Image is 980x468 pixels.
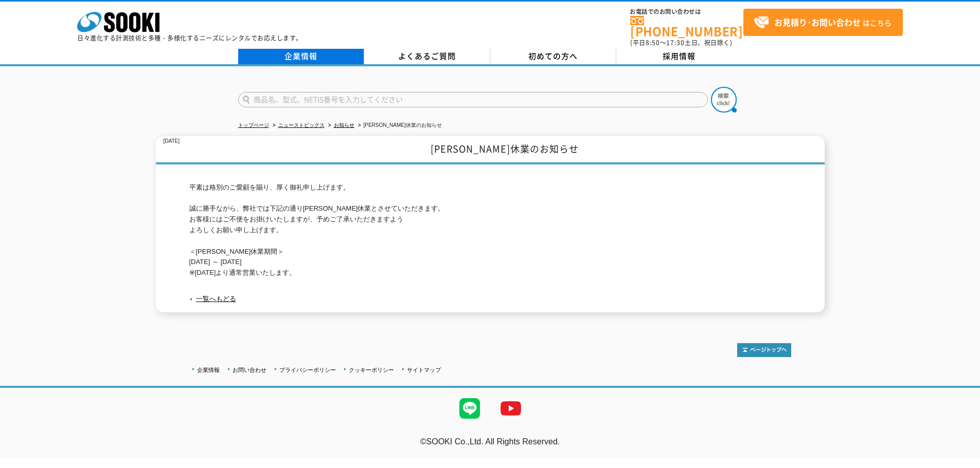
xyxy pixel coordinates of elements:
li: [PERSON_NAME]休業のお知らせ [356,120,442,131]
a: テストMail [940,447,980,456]
a: サイトマップ [407,367,441,373]
span: お電話でのお問い合わせは [630,9,743,15]
a: よくあるご質問 [364,49,490,64]
p: 平素は格別のご愛顧を賜り、厚く御礼申し上げます。 誠に勝手ながら、弊社では下記の通り[PERSON_NAME]休業とさせていただきます。 お客様にはご不便をお掛けいたしますが、予めご了承いただき... [189,182,791,278]
a: お見積り･お問い合わせはこちら [743,9,903,36]
a: ニューストピックス [278,122,325,128]
img: LINE [449,388,490,429]
strong: お見積り･お問い合わせ [774,16,861,28]
span: 17:30 [666,38,685,47]
a: 企業情報 [238,49,364,64]
p: [DATE] [164,136,180,147]
a: 一覧へもどる [196,295,236,303]
p: 日々進化する計測技術と多種・多様化するニーズにレンタルでお応えします。 [77,35,302,41]
input: 商品名、型式、NETIS番号を入力してください [238,92,708,107]
span: 初めての方へ [528,50,578,62]
a: プライバシーポリシー [279,367,336,373]
h1: [PERSON_NAME]休業のお知らせ [156,136,825,164]
img: トップページへ [737,343,791,357]
a: [PHONE_NUMBER] [630,16,743,37]
a: 初めての方へ [490,49,616,64]
a: お知らせ [334,122,354,128]
span: はこちら [754,15,892,30]
a: クッキーポリシー [349,367,394,373]
span: 8:50 [646,38,660,47]
a: トップページ [238,122,269,128]
a: 企業情報 [197,367,220,373]
a: 採用情報 [616,49,742,64]
span: (平日 ～ 土日、祝日除く) [630,38,732,47]
a: お問い合わせ [233,367,266,373]
img: YouTube [490,388,531,429]
img: btn_search.png [711,87,737,113]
